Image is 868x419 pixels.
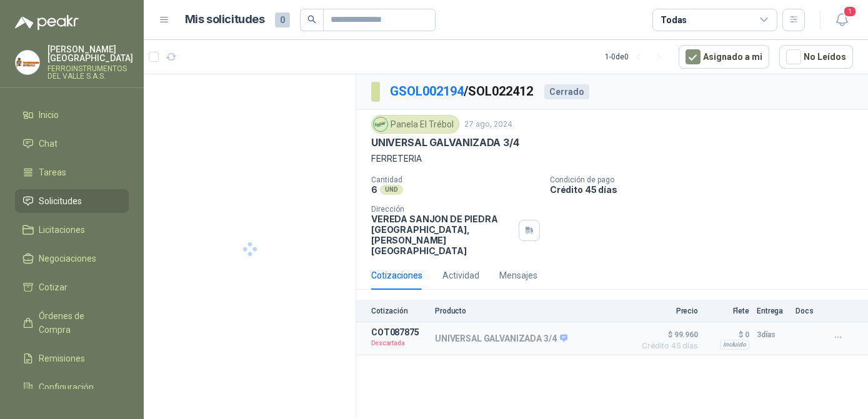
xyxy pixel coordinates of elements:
p: Crédito 45 días [550,184,863,195]
div: Incluido [720,340,749,350]
span: $ 99.960 [636,327,698,342]
img: Company Logo [374,117,387,131]
span: Chat [39,137,57,150]
p: / SOL022412 [390,82,534,101]
div: UND [380,185,403,195]
div: Actividad [442,269,479,282]
p: 27 ago, 2024 [464,119,512,131]
p: COT087875 [371,327,427,337]
span: Licitaciones [39,223,85,237]
div: Mensajes [499,269,537,282]
p: UNIVERSAL GALVANIZADA 3/4 [435,333,567,345]
p: Dirección [371,205,514,214]
span: Cotizar [39,280,67,294]
a: Inicio [15,103,129,127]
img: Company Logo [16,51,39,74]
a: Tareas [15,160,129,184]
p: Descartada [371,337,427,350]
a: Chat [15,132,129,155]
span: Negociaciones [39,252,96,265]
p: FERRETERIA [371,152,853,165]
a: Configuración [15,375,129,399]
p: Docs [796,307,821,315]
span: Tareas [39,165,66,179]
a: Licitaciones [15,218,129,242]
div: Panela El Trébol [371,115,459,134]
span: Crédito 45 días [636,342,698,350]
div: 1 - 0 de 0 [605,47,669,67]
span: search [307,15,316,24]
span: 0 [275,12,290,27]
img: Logo peakr [15,15,79,30]
p: Producto [435,307,628,315]
h1: Mis solicitudes [185,11,265,29]
p: UNIVERSAL GALVANIZADA 3/4 [371,136,519,149]
a: Solicitudes [15,189,129,213]
a: Órdenes de Compra [15,304,129,342]
div: Cerrado [544,84,589,99]
a: Remisiones [15,347,129,370]
p: $ 0 [706,327,749,342]
p: 6 [371,184,377,195]
p: 3 días [757,327,788,342]
p: VEREDA SANJON DE PIEDRA [GEOGRAPHIC_DATA] , [PERSON_NAME][GEOGRAPHIC_DATA] [371,214,514,256]
button: 1 [831,9,853,31]
span: Configuración [39,380,94,394]
p: Cotización [371,307,427,315]
a: Negociaciones [15,247,129,270]
p: Cantidad [371,175,540,184]
span: Órdenes de Compra [39,309,117,337]
p: Entrega [757,307,788,315]
p: Condición de pago [550,175,863,184]
p: FERROINSTRUMENTOS DEL VALLE S.A.S. [47,65,133,80]
span: Inicio [39,108,59,122]
span: 1 [843,6,857,17]
span: Remisiones [39,352,85,365]
p: [PERSON_NAME] [GEOGRAPHIC_DATA] [47,45,133,62]
a: Cotizar [15,275,129,299]
div: Todas [661,13,687,27]
div: Cotizaciones [371,269,422,282]
button: Asignado a mi [679,45,769,69]
a: GSOL002194 [390,84,464,99]
span: Solicitudes [39,194,82,208]
p: Flete [706,307,749,315]
p: Precio [636,307,698,315]
button: No Leídos [779,45,853,69]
